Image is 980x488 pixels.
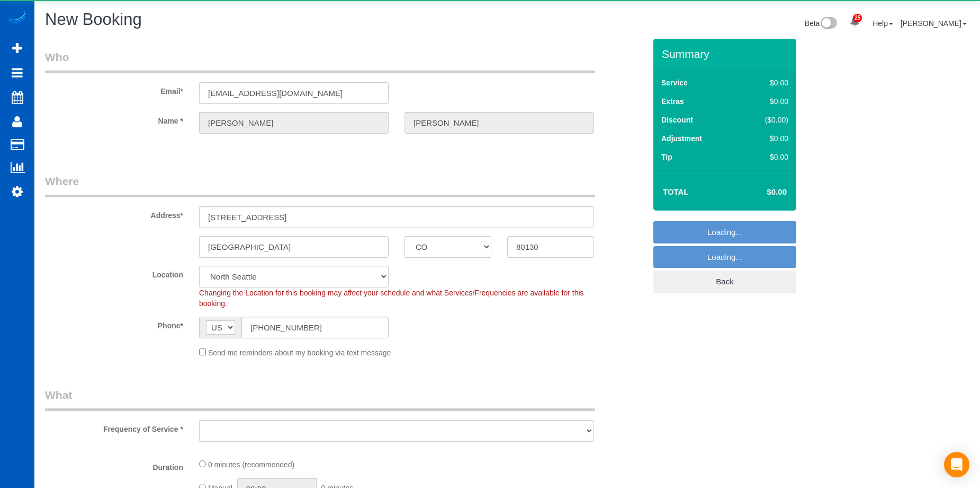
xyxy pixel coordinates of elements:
h4: $0.00 [735,188,787,197]
a: Back [653,271,796,293]
label: Name * [37,112,191,126]
input: Email* [199,82,389,104]
label: Address* [37,206,191,221]
label: Service [661,77,688,88]
a: [PERSON_NAME] [901,19,967,28]
a: Beta [805,19,838,28]
label: Phone* [37,317,191,331]
strong: Total [663,187,689,196]
div: $0.00 [743,152,788,162]
input: City* [199,236,389,258]
input: First Name* [199,112,389,134]
input: Last Name* [404,112,594,134]
span: New Booking [45,10,142,29]
span: 0 minutes (recommended) [208,460,294,469]
h3: Summary [662,48,791,60]
label: Adjustment [661,133,702,144]
input: Phone* [241,317,389,338]
legend: Where [45,173,595,197]
div: Open Intercom Messenger [944,452,969,477]
input: Zip Code* [507,236,594,258]
span: 25 [853,14,862,22]
img: New interface [820,17,837,31]
label: Discount [661,115,693,125]
span: Changing the Location for this booking may affect your schedule and what Services/Frequencies are... [199,289,584,308]
img: Automaid Logo [6,11,28,25]
label: Duration [37,458,191,473]
div: $0.00 [743,133,788,144]
label: Location [37,266,191,280]
div: $0.00 [743,96,788,107]
label: Tip [661,152,672,162]
div: ($0.00) [743,115,788,125]
div: $0.00 [743,77,788,88]
label: Extras [661,96,684,107]
label: Email* [37,82,191,97]
label: Frequency of Service * [37,420,191,434]
legend: Who [45,49,595,73]
a: Help [873,19,893,28]
legend: What [45,387,595,411]
span: Send me reminders about my booking via text message [208,348,391,357]
a: 25 [844,11,865,34]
